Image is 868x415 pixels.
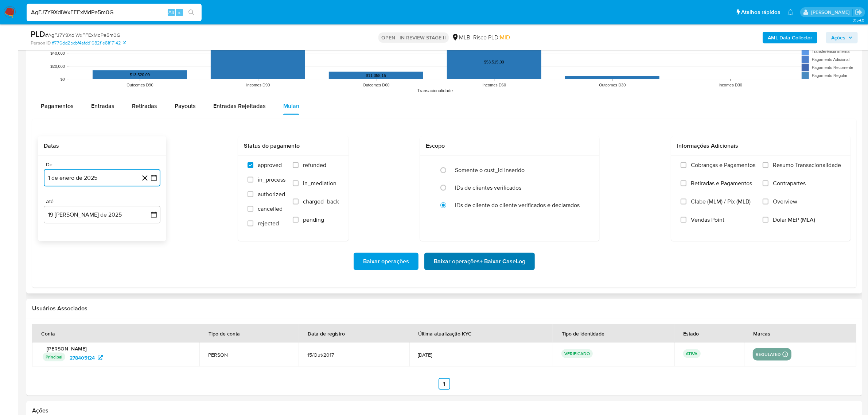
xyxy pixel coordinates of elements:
[45,31,120,39] span: # AgFJ7Y9XdiWxFFExMdPe5m0G
[178,9,180,16] span: s
[500,33,510,42] span: MID
[168,9,174,16] span: Alt
[811,9,852,16] p: laisa.felismino@mercadolivre.com
[452,34,470,42] div: MLB
[32,305,856,312] h2: Usuários Associados
[741,8,780,16] span: Atalhos rápidos
[184,7,199,18] button: search-icon
[32,407,856,414] h2: Ações
[855,8,863,16] a: Sair
[31,40,51,46] b: Person ID
[473,34,510,42] span: Risco PLD:
[853,17,864,23] span: 3.154.0
[763,32,817,43] button: AML Data Collector
[831,32,845,43] span: Ações
[826,32,858,43] button: Ações
[378,32,449,43] p: OPEN - IN REVIEW STAGE II
[787,9,794,15] a: Notificações
[52,40,126,46] a: ff776dd2bcbf4afdd1682f1e81f17142
[27,8,202,17] input: Pesquise usuários ou casos...
[768,32,812,43] b: AML Data Collector
[31,28,45,40] b: PLD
